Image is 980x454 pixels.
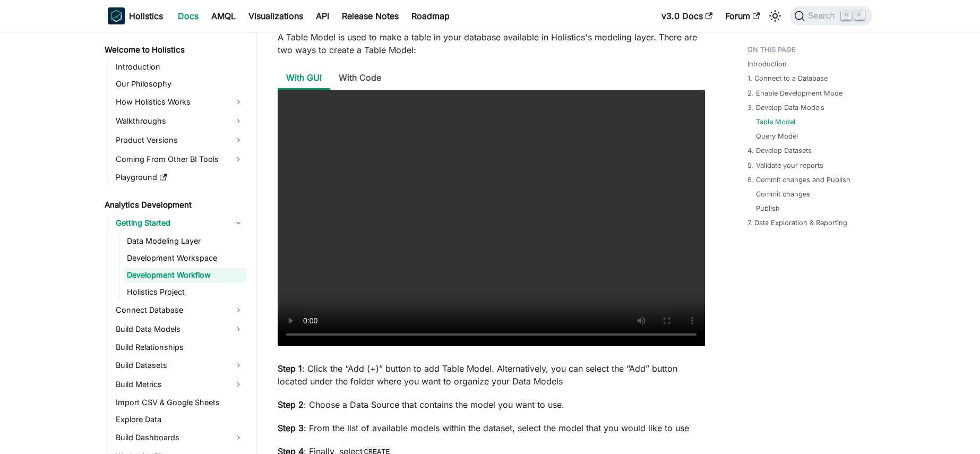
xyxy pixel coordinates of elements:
[113,412,247,427] a: Explore Data
[124,285,247,299] a: Holistics Project
[113,302,247,319] a: Connect Database
[108,7,163,24] a: HolisticsHolistics
[310,7,336,24] a: API
[171,7,205,24] a: Docs
[330,67,390,90] li: With Code
[756,131,798,141] a: Query Model
[767,7,784,24] button: Switch between dark and light mode (currently light mode)
[113,170,247,185] a: Playground
[113,132,247,149] a: Product Versions
[278,423,304,433] strong: Step 3
[113,321,247,338] a: Build Data Models
[113,357,247,374] a: Build Datasets
[101,198,247,212] a: Analytics Development
[747,175,850,185] a: 6. Commit changes and Publish
[747,160,823,170] a: 5. Validate your reports
[113,395,247,410] a: Import CSV & Google Sheets
[747,73,828,83] a: 1. Connect to a Database
[205,7,242,24] a: AMQL
[854,11,865,20] kbd: K
[719,7,766,24] a: Forum
[790,6,872,25] button: Search (Command+K)
[242,7,310,24] a: Visualizations
[113,93,247,110] a: How Holistics Works
[278,398,705,411] p: : Choose a Data Source that contains the model you want to use.
[756,203,780,213] a: Publish
[405,7,456,24] a: Roadmap
[747,218,847,228] a: 7. Data Exploration & Reporting
[113,340,247,355] a: Build Relationships
[756,189,810,199] a: Commit changes
[278,422,705,434] p: : From the list of available models within the dataset, select the model that you would like to use
[747,145,812,156] a: 4. Develop Datasets
[113,215,247,232] a: Getting Started
[336,7,405,24] a: Release Notes
[124,268,247,282] a: Development Workflow
[278,363,302,374] strong: Step 1
[805,11,841,21] span: Search
[113,376,247,393] a: Build Metrics
[97,32,256,454] nav: Docs sidebar
[113,59,247,74] a: Introduction
[113,113,247,130] a: Walkthroughs
[841,11,852,20] kbd: ⌘
[113,76,247,91] a: Our Philosophy
[747,88,843,98] a: 2. Enable Development Mode
[278,67,330,90] li: With GUI
[655,7,719,24] a: v3.0 Docs
[747,102,824,113] a: 3. Develop Data Models
[108,7,125,24] img: Holistics
[278,362,705,388] p: : Click the “Add (+)” button to add Table Model. Alternatively, you can select the “Add” button l...
[113,151,247,168] a: Coming From Other BI Tools
[747,59,787,69] a: Introduction
[278,31,705,56] p: A Table Model is used to make a table in your database available in Holistics's modeling layer. T...
[101,42,247,57] a: Welcome to Holistics
[129,10,163,22] b: Holistics
[124,234,247,249] a: Data Modeling Layer
[278,90,705,346] video: Your browser does not support embedding video, but you can .
[124,251,247,265] a: Development Workspace
[113,429,247,446] a: Build Dashboards
[756,117,795,127] a: Table Model
[278,399,304,410] strong: Step 2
